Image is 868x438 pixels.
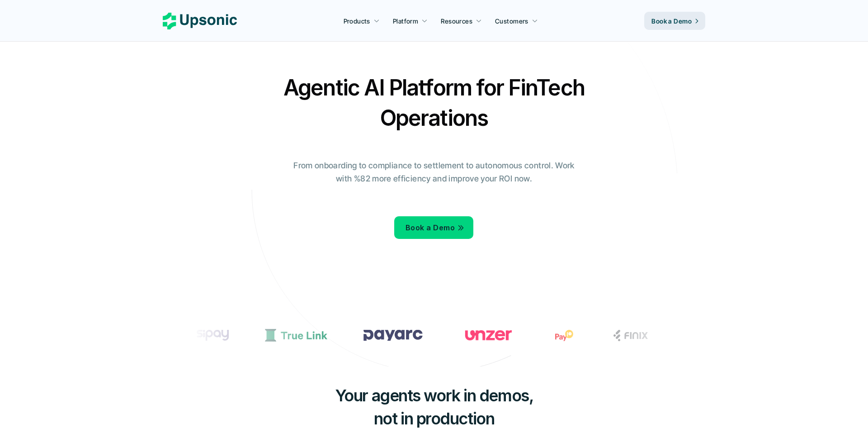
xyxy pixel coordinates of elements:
[495,16,528,26] p: Customers
[393,16,418,26] p: Platform
[335,386,533,405] span: Your agents work in demos,
[287,159,581,186] p: From onboarding to compliance to settlement to autonomous control. Work with %82 more efficiency ...
[406,221,455,234] p: Book a Demo
[441,16,472,26] p: Resources
[276,72,592,133] h2: Agentic AI Platform for FinTech Operations
[344,16,370,26] p: Products
[644,12,705,30] a: Book a Demo
[338,13,385,29] a: Products
[394,216,473,239] a: Book a Demo
[374,409,495,428] span: not in production
[651,16,692,26] p: Book a Demo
